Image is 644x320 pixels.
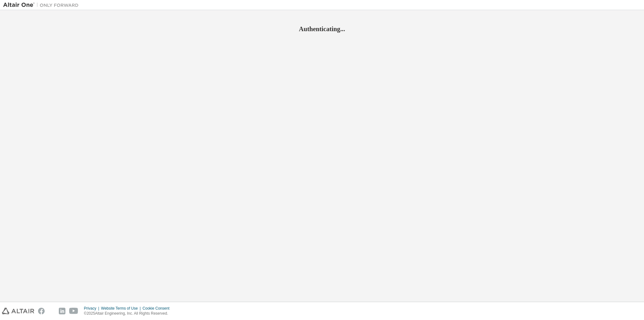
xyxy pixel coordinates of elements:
p: © 2025 Altair Engineering, Inc. All Rights Reserved. [84,311,173,316]
h2: Authenticating... [3,25,641,33]
div: Cookie Consent [142,306,173,311]
img: altair_logo.svg [2,308,34,314]
div: Privacy [84,306,101,311]
img: linkedin.svg [59,308,65,314]
img: youtube.svg [69,308,78,314]
img: Altair One [3,2,82,8]
div: Website Terms of Use [101,306,142,311]
img: facebook.svg [38,308,45,314]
